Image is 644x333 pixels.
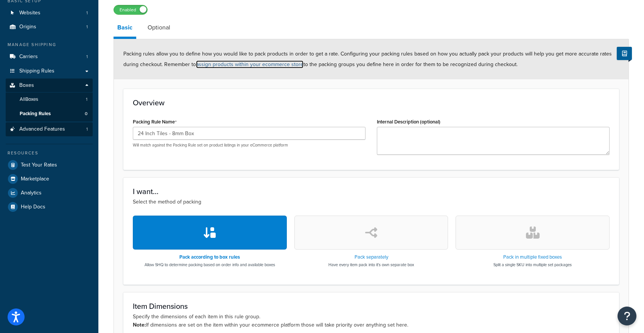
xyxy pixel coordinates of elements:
[133,321,146,329] b: Note:
[6,79,93,122] li: Boxes
[19,68,54,74] span: Shipping Rules
[133,99,610,107] h3: Overview
[493,254,572,260] h3: Pack in multiple fixed boxes
[6,20,93,34] a: Origins1
[6,79,93,92] a: Boxes
[377,119,440,125] label: Internal Description (optional)
[21,190,42,196] span: Analytics
[145,254,275,260] h3: Pack according to box rules
[145,262,275,268] p: Allow SHQ to determine packing based on order info and available boxes
[328,254,414,260] h3: Pack separately
[6,42,93,48] div: Manage Shipping
[19,10,40,16] span: Websites
[493,262,572,268] p: Split a single SKU into multiple set packages
[133,142,366,148] p: Will match against the Packing Rule set on product listings in your eCommerce platform
[133,119,177,125] label: Packing Rule Name
[6,150,93,156] div: Resources
[114,18,136,39] a: Basic
[6,172,93,186] a: Marketplace
[6,50,93,64] a: Carriers1
[21,162,57,168] span: Test Your Rates
[86,126,88,133] span: 1
[196,60,303,68] a: assign products within your ecommerce store
[133,198,610,206] p: Select the method of packing
[6,122,93,136] li: Advanced Features
[6,107,93,121] a: Packing Rules0
[114,5,147,14] label: Enabled
[618,307,636,325] button: Open Resource Center
[6,50,93,64] li: Carriers
[133,187,610,196] h3: I want...
[133,302,610,310] h3: Item Dimensions
[6,6,93,20] a: Websites1
[6,6,93,20] li: Websites
[144,18,174,37] a: Optional
[86,96,87,103] span: 1
[617,47,632,60] button: Show Help Docs
[19,54,38,60] span: Carriers
[19,82,34,89] span: Boxes
[6,158,93,172] a: Test Your Rates
[133,313,610,329] p: Specify the dimensions of each item in this rule group. If dimensions are set on the item within ...
[19,126,65,133] span: Advanced Features
[123,50,612,68] span: Packing rules allow you to define how you would like to pack products in order to get a rate. Con...
[85,111,87,117] span: 0
[21,204,45,210] span: Help Docs
[20,111,51,117] span: Packing Rules
[19,24,36,30] span: Origins
[6,92,93,106] a: AllBoxes1
[86,10,88,16] span: 1
[6,20,93,34] li: Origins
[21,176,49,182] span: Marketplace
[6,64,93,78] a: Shipping Rules
[86,24,88,30] span: 1
[86,54,88,60] span: 1
[6,200,93,214] a: Help Docs
[6,122,93,136] a: Advanced Features1
[6,107,93,121] li: Packing Rules
[6,186,93,200] a: Analytics
[328,262,414,268] p: Have every item pack into it's own separate box
[20,96,38,103] span: All Boxes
